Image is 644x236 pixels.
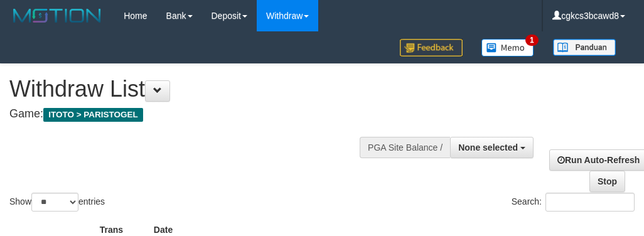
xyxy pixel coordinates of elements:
[9,108,417,121] h4: Game:
[458,142,518,153] span: None selected
[545,193,635,212] input: Search:
[481,39,534,56] img: Button%20Memo.svg
[31,193,78,212] select: Showentries
[360,137,450,158] div: PGA Site Balance /
[553,39,616,56] img: panduan.png
[472,31,544,63] a: 1
[450,137,534,158] button: None selected
[43,108,143,122] span: ITOTO > PARISTOGEL
[9,6,105,25] img: MOTION_logo.png
[9,77,417,102] h1: Withdraw List
[512,193,635,212] label: Search:
[525,35,539,46] span: 1
[9,193,105,212] label: Show entries
[589,171,625,192] a: Stop
[400,39,463,56] img: Feedback.jpg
